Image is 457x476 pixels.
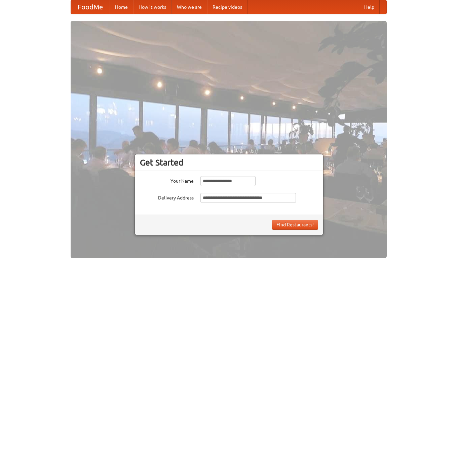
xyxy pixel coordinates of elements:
button: Find Restaurants! [272,220,318,230]
a: FoodMe [71,0,110,14]
a: How it works [133,0,172,14]
a: Who we are [172,0,207,14]
label: Delivery Address [140,193,194,201]
a: Help [359,0,380,14]
a: Home [110,0,133,14]
a: Recipe videos [207,0,247,14]
h3: Get Started [140,157,318,168]
label: Your Name [140,176,194,184]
